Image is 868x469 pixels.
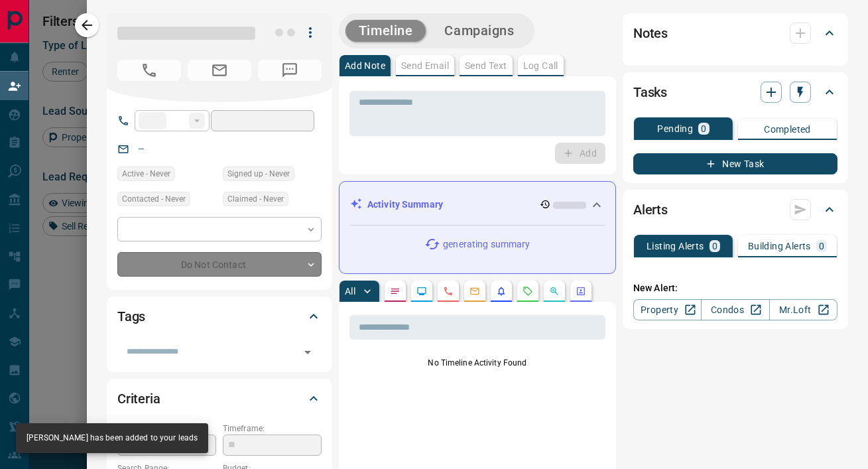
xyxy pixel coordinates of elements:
[258,60,322,81] span: No Number
[367,198,443,212] p: Activity Summary
[117,383,322,415] div: Criteria
[188,60,251,81] span: No Email
[633,76,837,108] div: Tasks
[633,17,837,49] div: Notes
[345,287,355,296] p: All
[416,286,427,297] svg: Lead Browsing Activity
[223,423,322,435] p: Timeframe:
[633,281,837,295] p: New Alert:
[764,125,811,134] p: Completed
[748,241,811,251] p: Building Alerts
[769,299,837,320] a: Mr.Loft
[298,343,317,362] button: Open
[701,124,706,133] p: 0
[647,241,704,251] p: Listing Alerts
[633,199,668,220] h2: Alerts
[523,286,533,297] svg: Requests
[349,357,605,369] p: No Timeline Activity Found
[712,241,717,251] p: 0
[469,286,480,297] svg: Emails
[576,286,586,297] svg: Agent Actions
[345,61,385,70] p: Add Note
[633,82,667,103] h2: Tasks
[443,286,454,297] svg: Calls
[819,241,824,251] p: 0
[633,194,837,226] div: Alerts
[122,192,186,206] span: Contacted - Never
[345,20,426,42] button: Timeline
[117,252,322,277] div: Do Not Contact
[633,299,702,320] a: Property
[139,143,144,154] a: --
[496,286,507,297] svg: Listing Alerts
[633,23,668,44] h2: Notes
[227,167,290,180] span: Signed up - Never
[117,301,322,332] div: Tags
[117,60,181,81] span: No Number
[390,286,401,297] svg: Notes
[350,192,605,217] div: Activity Summary
[431,20,527,42] button: Campaigns
[443,237,530,251] p: generating summary
[117,388,160,409] h2: Criteria
[633,153,837,174] button: New Task
[701,299,769,320] a: Condos
[27,427,198,449] div: [PERSON_NAME] has been added to your leads
[117,306,145,327] h2: Tags
[549,286,560,297] svg: Opportunities
[227,192,284,206] span: Claimed - Never
[657,124,693,133] p: Pending
[117,423,216,435] p: Actively Searching:
[122,167,170,180] span: Active - Never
